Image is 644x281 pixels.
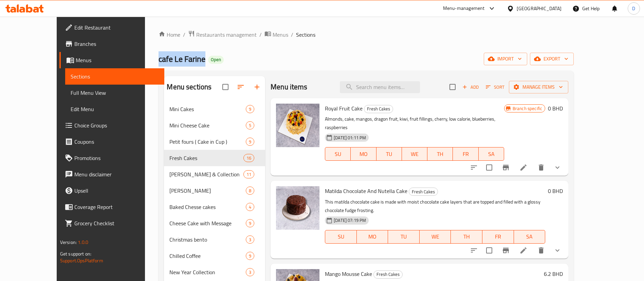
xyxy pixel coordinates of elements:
span: export [535,55,568,63]
span: New Year Collection [169,268,246,276]
div: Fresh Cakes [409,188,438,196]
button: TU [376,147,402,161]
span: MO [360,232,386,242]
span: Branches [74,40,159,48]
span: cafe Le Farine [159,51,205,67]
a: Upsell [59,182,164,199]
button: delete [533,159,549,176]
button: SU [325,230,356,244]
button: Branch-specific-item [498,159,514,176]
span: Sections [71,72,159,81]
span: Baked Chesse cakes [169,203,246,211]
div: items [246,105,254,113]
div: Petit fours ( Cake in Cup )9 [164,134,265,150]
a: Edit menu item [519,246,528,254]
span: SU [328,232,354,242]
span: 3 [246,269,254,276]
span: 8 [246,188,254,194]
div: items [246,121,254,129]
div: items [246,235,254,244]
a: Choice Groups [59,117,164,134]
span: TH [430,149,450,159]
span: Mini Cakes [169,105,246,113]
div: items [246,219,254,227]
div: [PERSON_NAME]8 [164,182,265,199]
button: export [530,53,574,65]
h6: 0 BHD [548,186,563,196]
h2: Menu sections [167,82,211,92]
span: [PERSON_NAME] [169,187,246,195]
span: 16 [244,155,254,161]
span: Upsell [74,187,159,195]
span: Fresh Cakes [169,154,243,162]
span: FR [485,232,511,242]
a: Menus [59,52,164,68]
div: Cheese Cake with Message9 [164,215,265,231]
a: Menu disclaimer [59,166,164,182]
button: WE [420,230,451,244]
span: Sort sections [233,79,249,95]
div: items [246,187,254,195]
span: D [632,5,635,12]
div: Mini Cheese Cake5 [164,117,265,134]
span: Edit Menu [71,105,159,113]
div: items [246,203,254,211]
button: MO [357,230,388,244]
div: Menu-management [443,4,485,13]
span: Sections [296,31,315,39]
span: Select all sections [218,80,233,94]
span: [PERSON_NAME] & Collection [169,170,243,178]
span: TU [391,232,417,242]
div: [PERSON_NAME] & Collection11 [164,166,265,182]
span: Manage items [514,83,563,91]
div: items [243,154,254,162]
a: Coverage Report [59,199,164,215]
div: [GEOGRAPHIC_DATA] [517,5,562,12]
span: Version: [60,238,77,247]
span: Fresh Cakes [364,105,393,113]
span: Select to update [482,160,496,175]
button: FR [453,147,478,161]
span: Menus [76,56,159,64]
span: 11 [244,171,254,178]
input: search [340,81,420,93]
span: Mango Mousse Cake [325,269,372,279]
svg: Show Choices [553,246,562,254]
div: items [246,252,254,260]
div: Baked Chesse cakes4 [164,199,265,215]
a: Edit menu item [519,163,528,172]
button: Add section [249,79,265,95]
a: Branches [59,36,164,52]
a: Sections [65,68,164,85]
button: SA [479,147,504,161]
p: Almonds, cake, mangos, dragon fruit, kiwi, fruit fillings, cherry, low calorie, blueberries, rasp... [325,115,504,132]
li: / [259,31,262,39]
a: Promotions [59,150,164,166]
div: items [243,170,254,178]
span: Choice Groups [74,121,159,129]
span: Fresh Cakes [374,270,402,278]
span: TU [379,149,399,159]
h2: Menu items [271,82,308,92]
span: MO [353,149,373,159]
div: Christmas bento3 [164,231,265,248]
span: SA [481,149,501,159]
span: Promotions [74,154,159,162]
a: Home [159,31,180,39]
div: Mini Cakes9 [164,101,265,117]
span: Chilled Coffee [169,252,246,260]
a: Menus [264,30,288,39]
div: Petit fours ( Cake in Cup ) [169,138,246,146]
button: Sort [484,82,506,92]
span: SU [328,149,348,159]
span: Cheese Cake with Message [169,219,246,227]
h6: 0 BHD [548,104,563,113]
button: TH [427,147,453,161]
span: Edit Restaurant [74,23,159,32]
a: Full Menu View [65,85,164,101]
span: WE [422,232,448,242]
svg: Show Choices [553,163,562,172]
span: 9 [246,253,254,259]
